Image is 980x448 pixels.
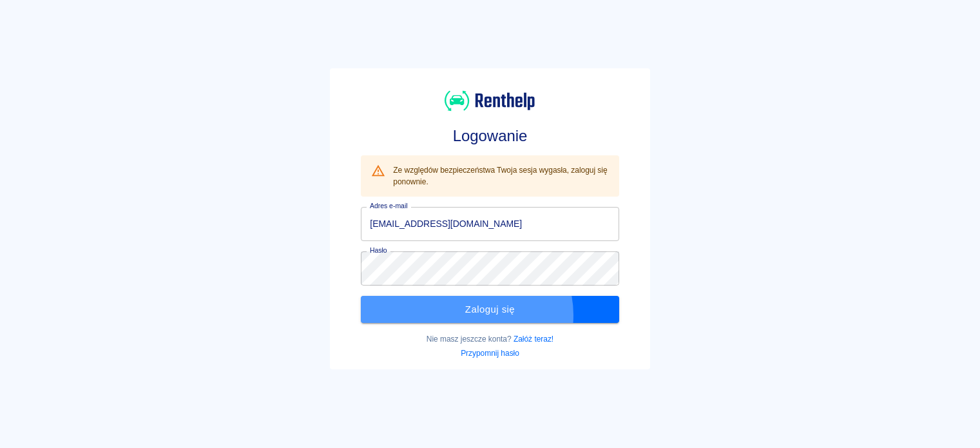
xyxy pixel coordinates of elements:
h3: Logowanie [361,127,619,145]
img: Renthelp logo [445,89,535,113]
div: Ze względów bezpieczeństwa Twoja sesja wygasła, zaloguj się ponownie. [393,159,608,193]
button: Zaloguj się [361,296,619,323]
a: Załóż teraz! [514,335,553,344]
p: Nie masz jeszcze konta? [361,333,619,345]
label: Hasło [370,246,387,255]
label: Adres e-mail [370,201,407,211]
a: Przypomnij hasło [461,349,519,358]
